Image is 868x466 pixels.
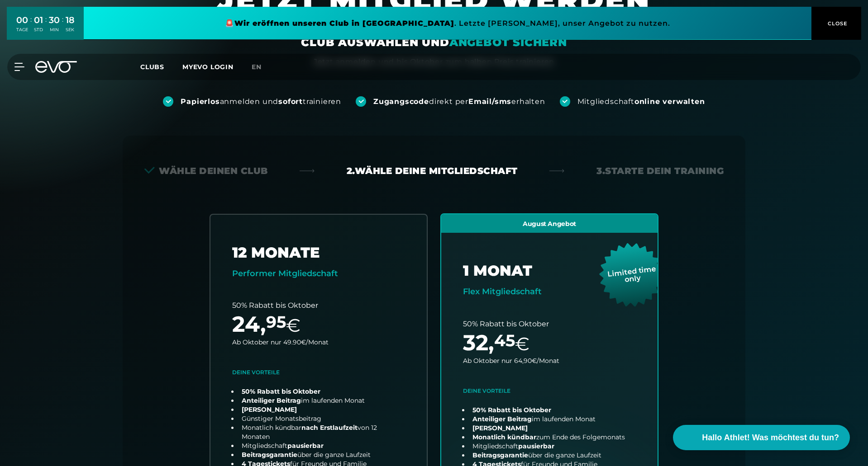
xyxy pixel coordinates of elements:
span: CLOSE [825,19,848,28]
div: SEK [66,27,75,33]
div: 2. Wähle deine Mitgliedschaft [347,165,518,177]
div: 3. Starte dein Training [596,165,724,177]
div: MIN [49,27,60,33]
div: direkt per erhalten [373,97,545,107]
strong: sofort [278,97,303,106]
div: : [45,14,47,38]
span: Clubs [140,63,164,71]
span: en [252,63,262,71]
div: 01 [34,14,43,27]
strong: Zugangscode [373,97,429,106]
div: Mitgliedschaft [577,97,705,107]
div: 30 [49,14,60,27]
div: TAGE [16,27,28,33]
div: STD [34,27,43,33]
a: MYEVO LOGIN [182,63,234,71]
div: : [30,14,32,38]
a: en [252,62,272,72]
div: 18 [66,14,75,27]
strong: Email/sms [468,97,511,106]
button: Hallo Athlet! Was möchtest du tun? [673,425,850,450]
div: anmelden und trainieren [181,97,341,107]
button: CLOSE [811,7,861,40]
a: Clubs [140,62,182,71]
div: Wähle deinen Club [144,165,268,177]
div: : [62,14,63,38]
div: 00 [16,14,28,27]
span: Hallo Athlet! Was möchtest du tun? [702,432,839,444]
strong: Papierlos [181,97,219,106]
strong: online verwalten [634,97,705,106]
